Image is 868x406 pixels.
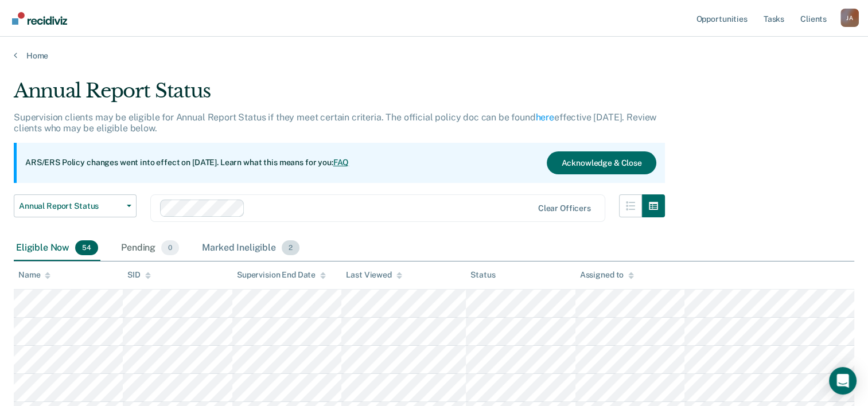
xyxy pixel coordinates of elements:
span: 54 [75,240,98,255]
div: SID [127,270,151,280]
span: 2 [282,240,299,255]
button: Acknowledge & Close [547,151,656,174]
div: Clear officers [538,204,591,213]
button: Annual Report Status [14,194,137,217]
div: Pending0 [119,236,181,261]
div: J A [840,9,859,27]
a: Home [14,50,854,61]
div: Name [18,270,50,280]
button: Profile dropdown button [840,9,859,27]
p: ARS/ERS Policy changes went into effect on [DATE]. Learn what this means for you: [25,157,349,169]
a: here [536,112,554,123]
div: Assigned to [580,270,634,280]
div: Supervision End Date [237,270,326,280]
div: Annual Report Status [14,79,665,112]
div: Eligible Now54 [14,236,100,261]
p: Supervision clients may be eligible for Annual Report Status if they meet certain criteria. The o... [14,112,656,134]
div: Open Intercom Messenger [829,367,857,395]
div: Marked Ineligible2 [200,236,302,261]
a: FAQ [333,158,349,167]
div: Last Viewed [346,270,402,280]
img: Recidiviz [12,12,67,25]
span: 0 [161,240,179,255]
span: Annual Report Status [19,201,122,211]
div: Status [470,270,495,280]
